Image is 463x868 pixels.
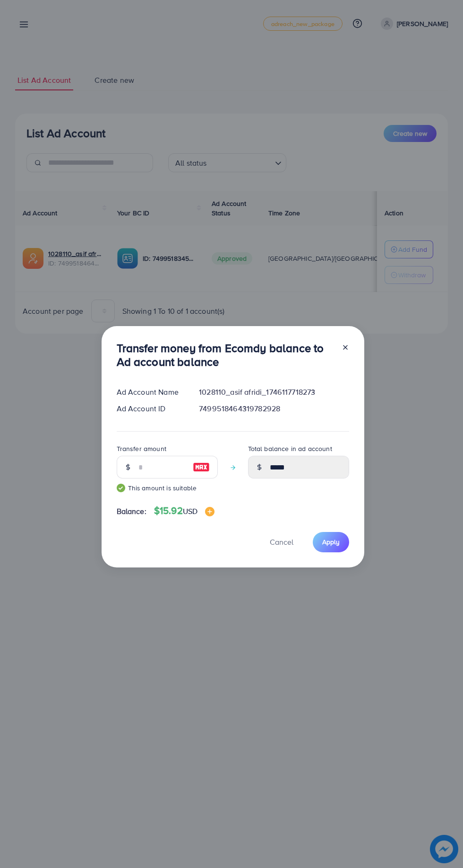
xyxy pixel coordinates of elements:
div: 7499518464319782928 [191,403,356,414]
button: Apply [313,532,349,552]
div: Ad Account ID [109,403,192,414]
span: USD [183,506,197,516]
img: guide [117,484,125,492]
h4: $15.92 [154,505,214,517]
h3: Transfer money from Ecomdy balance to Ad account balance [117,341,334,369]
label: Total balance in ad account [248,444,332,453]
span: Cancel [270,537,293,547]
div: 1028110_asif afridi_1746117718273 [191,387,356,398]
span: Apply [322,537,340,547]
label: Transfer amount [117,444,166,453]
img: image [205,507,214,516]
div: Ad Account Name [109,387,192,398]
img: image [193,461,210,473]
button: Cancel [258,532,305,552]
small: This amount is suitable [117,483,218,493]
span: Balance: [117,506,146,517]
